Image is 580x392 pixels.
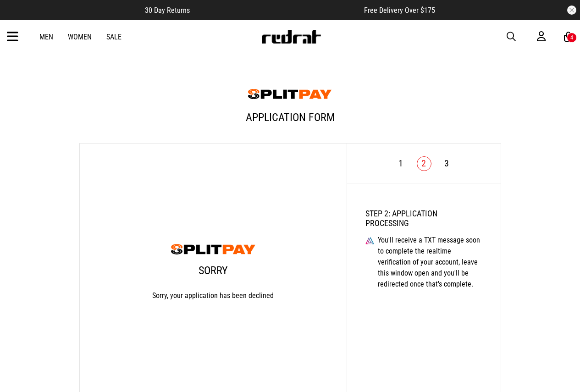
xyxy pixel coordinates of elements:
div: You'll receive a TXT message soon to complete the realtime verification of your account, leave th... [374,235,482,290]
a: Women [68,33,92,41]
iframe: Customer reviews powered by Trustpilot [208,6,346,15]
a: 4 [564,32,573,42]
span: Free Delivery Over $175 [364,6,435,15]
a: Men [39,33,53,41]
span: 30 Day Returns [145,6,190,15]
a: Sale [106,33,122,41]
div: Sorry [199,264,228,278]
div: Sorry, your application has been declined [152,278,274,300]
h2: STEP 2: Application Processing [365,209,482,228]
a: 3 [444,158,449,169]
img: Redrat logo [261,30,321,44]
div: 4 [570,34,573,41]
a: 1 [398,158,403,169]
img: splitpay-logo.png [171,244,255,254]
h1: Application Form [79,104,501,138]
